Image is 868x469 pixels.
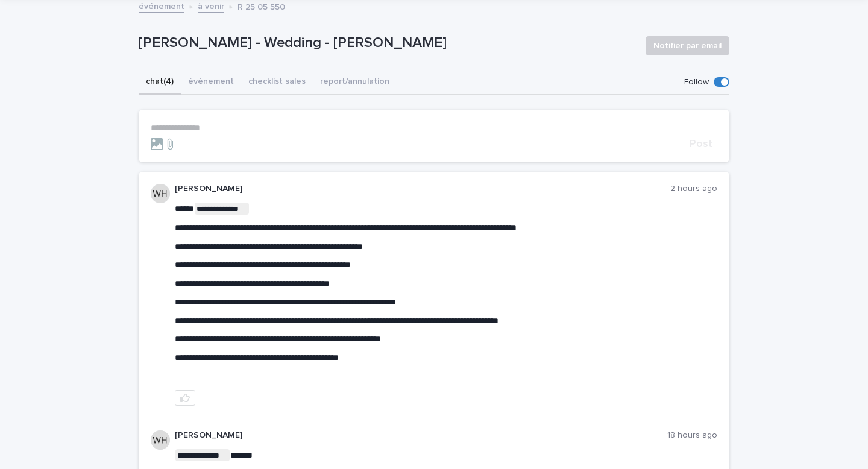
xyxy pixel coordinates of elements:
button: checklist sales [241,70,313,95]
span: Post [690,139,712,150]
span: Notifier par email [653,40,722,52]
p: 2 hours ago [670,184,717,194]
button: report/annulation [313,70,397,95]
button: événement [181,70,241,95]
p: [PERSON_NAME] - Wedding - [PERSON_NAME] [139,34,636,52]
p: 18 hours ago [667,430,717,441]
button: Post [685,139,717,150]
p: Follow [684,77,709,87]
p: [PERSON_NAME] [175,430,667,441]
p: [PERSON_NAME] [175,184,670,194]
button: like this post [175,390,195,406]
button: chat (4) [139,70,181,95]
button: Notifier par email [646,36,729,55]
